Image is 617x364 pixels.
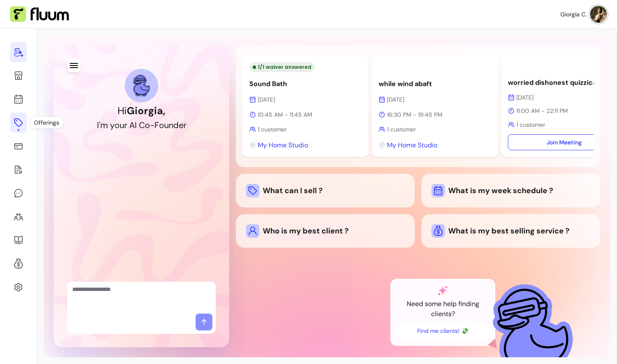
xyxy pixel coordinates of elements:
[179,119,183,131] div: e
[10,6,69,22] img: Fluum Logo
[560,6,607,23] button: avatarGiorgia C.
[431,184,590,197] div: What is my week schedule ?
[97,119,186,131] h2: I'm your AI Co-Founder
[397,299,489,319] p: Need some help finding clients?
[10,42,27,62] a: Home
[249,95,362,104] p: [DATE]
[124,119,127,131] div: r
[99,119,100,131] div: '
[127,104,165,117] b: Giorgia ,
[139,119,145,131] div: C
[590,6,607,23] img: avatar
[10,65,27,86] a: My Page
[379,125,491,134] p: 1 customer
[169,119,173,131] div: n
[135,119,137,131] div: I
[10,254,27,274] a: Refer & Earn
[100,119,108,131] div: m
[10,136,27,156] a: Sales
[110,119,115,131] div: y
[129,119,135,131] div: A
[246,224,405,238] div: Who is my best client ?
[10,277,27,297] a: Settings
[30,117,63,128] div: Offerings
[154,119,159,131] div: F
[438,285,448,296] img: AI Co-Founder gradient star
[72,285,211,310] textarea: Ask me anything...
[249,110,362,119] p: 10:45 AM - 11:45 AM
[145,119,150,131] div: o
[97,119,99,131] div: I
[150,119,154,131] div: -
[249,79,362,89] p: Sound Bath
[246,184,405,197] div: What can I sell ?
[249,62,315,72] div: 1 / 1 waiver answered
[10,230,27,250] a: Resources
[120,119,124,131] div: u
[379,79,491,89] p: while wind abaft
[10,160,27,180] a: Waivers
[164,119,169,131] div: u
[133,74,150,97] img: AI Co-Founder avatar
[379,95,491,104] p: [DATE]
[10,183,27,203] a: My Messages
[115,119,120,131] div: o
[560,10,587,18] span: Giorgia C.
[10,207,27,227] a: Clients
[118,104,165,118] h1: Hi
[159,119,164,131] div: o
[431,224,590,238] div: What is my best selling service ?
[258,140,308,150] span: My Home Studio
[387,140,437,150] span: My Home Studio
[249,125,362,134] p: 1 customer
[10,113,27,133] a: Offerings
[183,119,186,131] div: r
[397,322,489,339] button: Find me clients! 💸
[379,110,491,119] p: 16:30 PM - 19:45 PM
[10,89,27,109] a: Calendar
[173,119,179,131] div: d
